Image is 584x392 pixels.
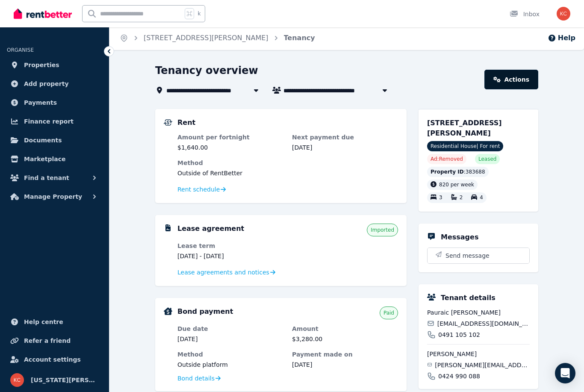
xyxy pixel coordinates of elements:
span: Account settings [24,354,81,365]
span: Rent schedule [177,185,220,194]
button: Help [548,33,575,43]
img: Georgia Roberts [557,7,570,21]
span: ORGANISE [7,47,34,53]
span: Imported [371,227,394,233]
span: [PERSON_NAME] [427,350,530,358]
a: Refer a friend [7,332,102,349]
span: Marketplace [24,154,65,164]
dd: [DATE] [177,335,283,343]
dt: Next payment due [292,133,398,141]
a: Documents [7,132,102,149]
span: Send message [445,251,490,260]
h5: Bond payment [177,307,233,317]
div: : 383688 [427,167,489,177]
dt: Amount [292,324,398,333]
span: Manage Property [24,192,82,202]
button: Find a tenant [7,169,102,186]
a: Payments [7,94,102,111]
dd: [DATE] [292,360,398,369]
span: 0491 105 102 [438,330,480,339]
nav: Breadcrumb [109,26,325,50]
span: Lease agreements and notices [177,268,269,277]
span: 0424 990 088 [438,372,480,380]
span: k [198,10,201,17]
h5: Rent [177,118,195,128]
a: Properties [7,56,102,74]
h5: Messages [441,232,478,242]
span: [STREET_ADDRESS][PERSON_NAME] [427,119,502,137]
div: Inbox [510,10,540,18]
span: Residential House | For rent [427,141,503,151]
a: Add property [7,75,102,92]
h5: Lease agreement [177,224,244,234]
dd: Outside of RentBetter [177,169,398,177]
h1: Tenancy overview [155,64,258,77]
span: Refer a friend [24,336,71,346]
a: Finance report [7,113,102,130]
a: Help centre [7,313,102,330]
dt: Amount per fortnight [177,133,283,141]
span: Finance report [24,116,74,127]
span: Properties [24,60,59,70]
img: Bond Details [164,307,172,315]
button: Manage Property [7,188,102,205]
span: Ad: Removed [431,156,463,162]
span: 2 [460,195,463,201]
a: Tenancy [284,34,315,42]
div: Open Intercom Messenger [555,363,575,383]
span: Leased [478,156,496,162]
img: Georgia Roberts [10,373,24,387]
span: Paid [383,309,394,316]
dd: $1,640.00 [177,143,283,152]
span: [US_STATE][PERSON_NAME] [31,375,99,385]
img: RentBetter [14,7,72,20]
span: Add property [24,79,69,89]
a: Account settings [7,351,102,368]
a: Marketplace [7,150,102,168]
span: 3 [439,195,442,201]
a: Lease agreements and notices [177,268,275,277]
img: Rental Payments [164,119,172,126]
h5: Tenant details [441,293,496,303]
span: Payments [24,97,57,108]
span: Property ID [431,168,464,175]
a: [STREET_ADDRESS][PERSON_NAME] [144,34,268,42]
span: 820 per week [439,182,474,188]
dd: [DATE] - [DATE] [177,252,283,260]
a: Actions [484,70,538,89]
a: Rent schedule [177,185,226,194]
button: Send message [428,248,529,263]
dd: $3,280.00 [292,335,398,343]
dd: [DATE] [292,143,398,152]
dt: Method [177,350,283,359]
dd: Outside platform [177,360,283,369]
span: Documents [24,135,62,145]
span: [PERSON_NAME][EMAIL_ADDRESS][DOMAIN_NAME] [435,361,530,369]
span: 4 [480,195,483,201]
span: Find a tenant [24,173,69,183]
dt: Method [177,159,398,167]
span: Help centre [24,317,63,327]
dt: Due date [177,324,283,333]
dt: Payment made on [292,350,398,359]
span: Pauraic [PERSON_NAME] [427,308,530,317]
dt: Lease term [177,242,283,250]
a: Bond details [177,374,221,383]
span: [EMAIL_ADDRESS][DOMAIN_NAME] [437,319,530,328]
span: Bond details [177,374,215,383]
